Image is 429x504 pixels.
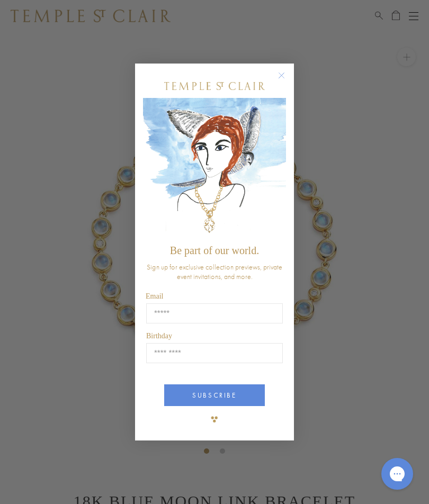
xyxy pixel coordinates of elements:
button: Close dialog [280,74,293,87]
span: Birthday [146,332,172,340]
iframe: Gorgias live chat messenger [376,454,418,493]
span: Be part of our world. [170,245,259,256]
img: c4a9eb12-d91a-4d4a-8ee0-386386f4f338.jpeg [143,98,286,239]
img: TSC [204,409,225,430]
input: Email [146,303,283,323]
button: SUBSCRIBE [164,384,265,406]
span: Email [146,292,163,300]
span: Sign up for exclusive collection previews, private event invitations, and more. [147,262,282,281]
img: Temple St. Clair [164,82,265,90]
